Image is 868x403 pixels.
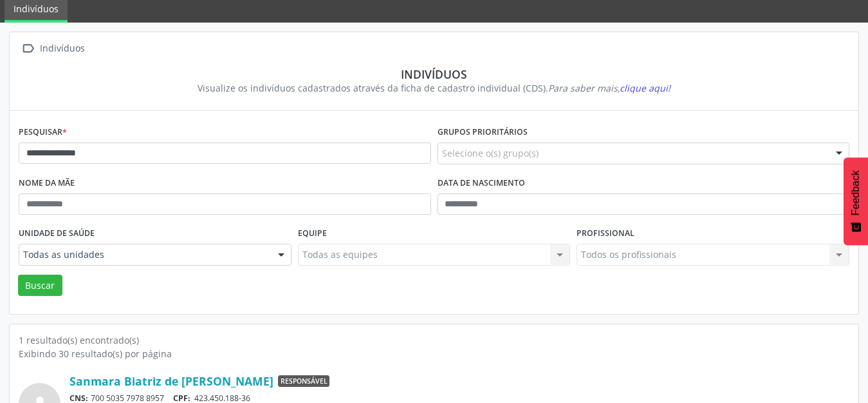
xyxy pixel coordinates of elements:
i: Para saber mais, [548,82,670,94]
span: clique aqui! [620,82,670,94]
div: Exibindo 30 resultado(s) por página [19,347,849,360]
label: Equipe [298,224,327,244]
a:  Indivíduos [19,39,87,58]
label: Unidade de saúde [19,224,95,244]
span: Responsável [278,375,329,387]
label: Profissional [577,224,634,244]
button: Feedback - Mostrar pesquisa [844,157,868,245]
span: Todas as unidades [23,248,265,261]
div: Indivíduos [28,67,840,81]
label: Nome da mãe [19,173,75,193]
label: Pesquisar [19,123,67,143]
label: Data de nascimento [438,173,525,193]
button: Buscar [18,275,62,297]
div: Indivíduos [37,39,87,58]
i:  [19,39,37,58]
span: Selecione o(s) grupo(s) [442,146,539,160]
a: Sanmara Biatriz de [PERSON_NAME] [69,374,273,388]
div: Visualize os indivíduos cadastrados através da ficha de cadastro individual (CDS). [28,81,840,95]
label: Grupos prioritários [438,123,528,143]
div: 1 resultado(s) encontrado(s) [19,333,849,347]
span: Feedback [850,170,862,215]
